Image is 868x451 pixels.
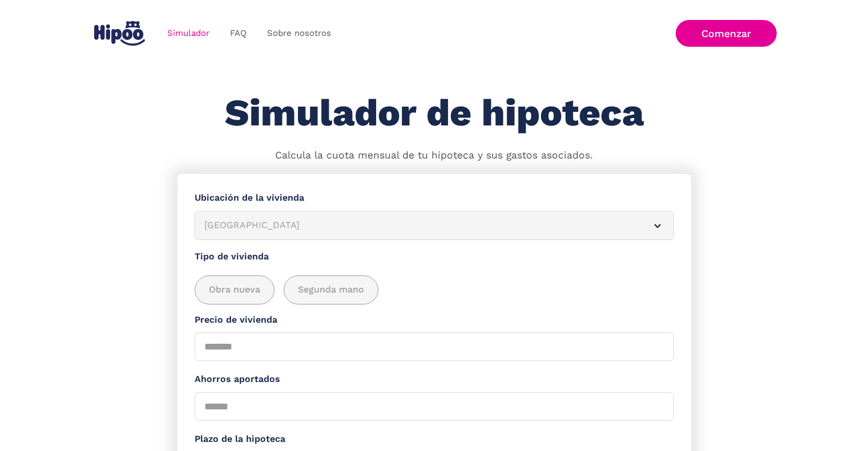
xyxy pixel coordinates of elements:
a: home [92,17,148,50]
label: Tipo de vivienda [195,250,674,264]
span: Obra nueva [209,283,260,297]
label: Plazo de la hipoteca [195,432,674,446]
span: Segunda mano [298,283,364,297]
div: add_description_here [195,275,674,304]
h1: Simulador de hipoteca [225,92,644,134]
a: Simulador [157,22,220,44]
p: Calcula la cuota mensual de tu hipoteca y sus gastos asociados. [275,148,593,163]
label: Precio de vivienda [195,313,674,327]
article: [GEOGRAPHIC_DATA] [195,211,674,240]
a: Sobre nosotros [257,22,341,44]
label: Ubicación de la vivienda [195,191,674,205]
label: Ahorros aportados [195,372,674,387]
div: [GEOGRAPHIC_DATA] [204,218,637,233]
a: FAQ [220,22,257,44]
a: Comenzar [676,20,777,47]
